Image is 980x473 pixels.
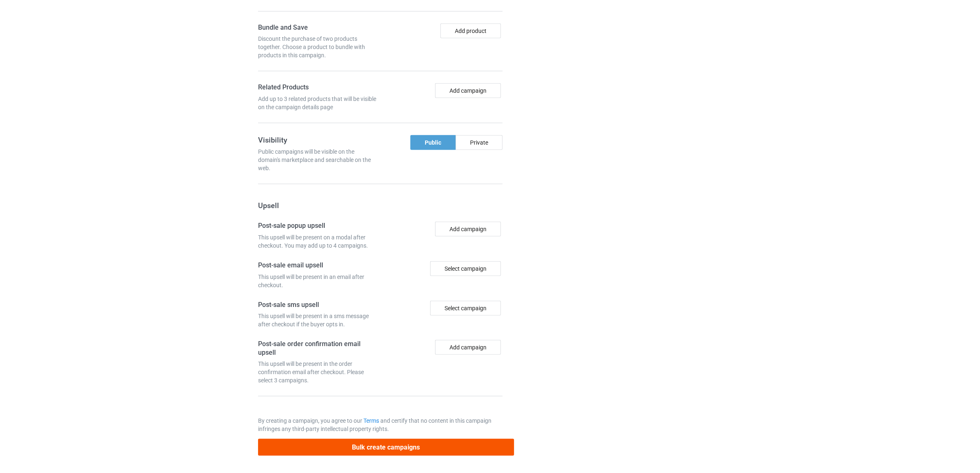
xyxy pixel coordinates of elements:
h4: Post-sale order confirmation email upsell [258,340,377,357]
button: Add campaign [435,222,501,236]
div: Public [410,135,456,150]
a: Terms [363,417,379,424]
div: Add up to 3 related products that will be visible on the campaign details page [258,95,377,111]
div: Private [456,135,503,150]
h4: Post-sale popup upsell [258,222,377,230]
div: This upsell will be present in an email after checkout. [258,273,377,289]
h4: Post-sale sms upsell [258,301,377,309]
p: By creating a campaign, you agree to our and certify that no content in this campaign infringes a... [258,417,503,433]
div: This upsell will be present in the order confirmation email after checkout. Please select 3 campa... [258,360,377,384]
div: This upsell will be present in a sms message after checkout if the buyer opts in. [258,312,377,328]
h4: Bundle and Save [258,23,377,32]
h3: Upsell [258,201,503,210]
div: Public campaigns will be visible on the domain's marketplace and searchable on the web. [258,148,377,172]
button: Add product [440,23,501,38]
h4: Post-sale email upsell [258,261,377,270]
h4: Related Products [258,83,377,92]
button: Add campaign [435,340,501,355]
button: Bulk create campaigns [258,439,514,456]
div: This upsell will be present on a modal after checkout. You may add up to 4 campaigns. [258,233,377,250]
div: Select campaign [430,301,501,316]
h3: Visibility [258,135,377,145]
button: Add campaign [435,83,501,98]
div: Select campaign [430,261,501,276]
div: Discount the purchase of two products together. Choose a product to bundle with products in this ... [258,35,377,59]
